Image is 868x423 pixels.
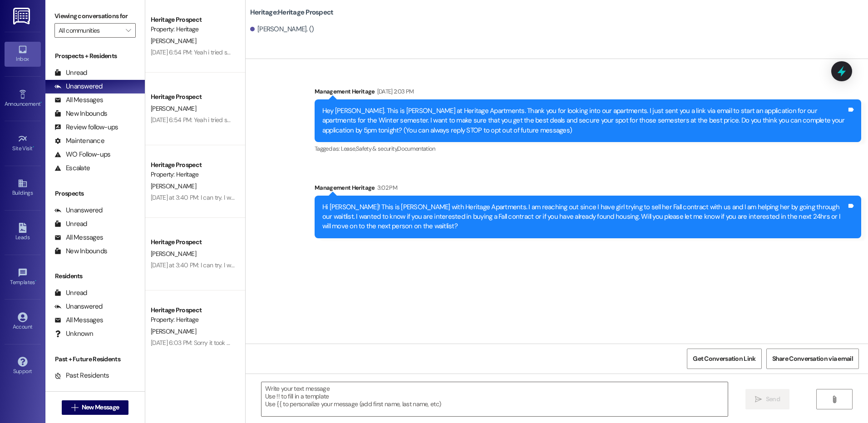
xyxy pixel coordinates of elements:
[54,288,87,298] div: Unread
[315,142,861,155] div: Tagged as:
[5,131,41,156] a: Site Visit •
[54,233,103,242] div: All Messages
[755,396,762,403] i: 
[5,265,41,290] a: Templates •
[45,51,145,61] div: Prospects + Residents
[375,183,397,192] div: 3:02 PM
[375,87,414,96] div: [DATE] 2:03 PM
[341,145,356,152] span: Lease ,
[54,206,103,215] div: Unanswered
[766,349,859,369] button: Share Conversation via email
[54,136,104,146] div: Maintenance
[54,246,107,256] div: New Inbounds
[71,404,78,411] i: 
[151,193,510,202] div: [DATE] at 3:40 PM: I can try. I will be at work until 6.... so I might have to have it signed by ...
[5,220,41,245] a: Leads
[54,219,87,229] div: Unread
[45,354,145,364] div: Past + Future Residents
[40,99,42,106] span: •
[250,25,314,34] div: [PERSON_NAME]. ()
[45,189,145,198] div: Prospects
[315,87,861,99] div: Management Heritage
[745,389,789,409] button: Send
[315,183,861,196] div: Management Heritage
[151,25,235,34] div: Property: Heritage
[54,302,103,311] div: Unanswered
[151,37,196,45] span: [PERSON_NAME]
[5,42,41,66] a: Inbox
[5,310,41,334] a: Account
[151,250,196,258] span: [PERSON_NAME]
[693,354,755,364] span: Get Conversation Link
[35,278,36,284] span: •
[13,8,32,25] img: ResiDesk Logo
[151,15,235,25] div: Heritage Prospect
[151,116,369,124] div: [DATE] 6:54 PM: Yeah i tried switching it over but it didnt tell me how much was due
[356,145,397,152] span: Safety & security ,
[250,8,334,17] b: Heritage: Heritage Prospect
[772,354,853,364] span: Share Conversation via email
[54,9,136,23] label: Viewing conversations for
[151,160,235,170] div: Heritage Prospect
[322,202,847,231] div: Hi [PERSON_NAME]! This is [PERSON_NAME] with Heritage Apartments. I am reaching out since I have ...
[126,27,131,34] i: 
[45,271,145,281] div: Residents
[59,23,121,38] input: All communities
[151,48,369,56] div: [DATE] 6:54 PM: Yeah i tried switching it over but it didnt tell me how much was due
[54,371,109,380] div: Past Residents
[151,237,235,247] div: Heritage Prospect
[151,339,257,347] div: [DATE] 6:03 PM: Sorry it took me a week!
[151,182,196,190] span: [PERSON_NAME]
[397,145,435,152] span: Documentation
[54,150,110,159] div: WO Follow-ups
[82,403,119,412] span: New Message
[54,123,118,132] div: Review follow-ups
[151,92,235,102] div: Heritage Prospect
[62,400,129,415] button: New Message
[54,163,90,173] div: Escalate
[151,261,510,269] div: [DATE] at 3:40 PM: I can try. I will be at work until 6.... so I might have to have it signed by ...
[33,144,34,150] span: •
[54,95,103,105] div: All Messages
[54,384,116,394] div: Future Residents
[54,109,107,118] div: New Inbounds
[54,315,103,325] div: All Messages
[54,329,93,339] div: Unknown
[54,82,103,91] div: Unanswered
[151,315,235,325] div: Property: Heritage
[5,176,41,200] a: Buildings
[54,68,87,78] div: Unread
[151,305,235,315] div: Heritage Prospect
[151,327,196,335] span: [PERSON_NAME]
[151,170,235,179] div: Property: Heritage
[151,104,196,113] span: [PERSON_NAME]
[831,396,838,403] i: 
[322,106,847,135] div: Hey [PERSON_NAME]. This is [PERSON_NAME] at Heritage Apartments. Thank you for looking into our a...
[766,394,780,404] span: Send
[687,349,761,369] button: Get Conversation Link
[5,354,41,379] a: Support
